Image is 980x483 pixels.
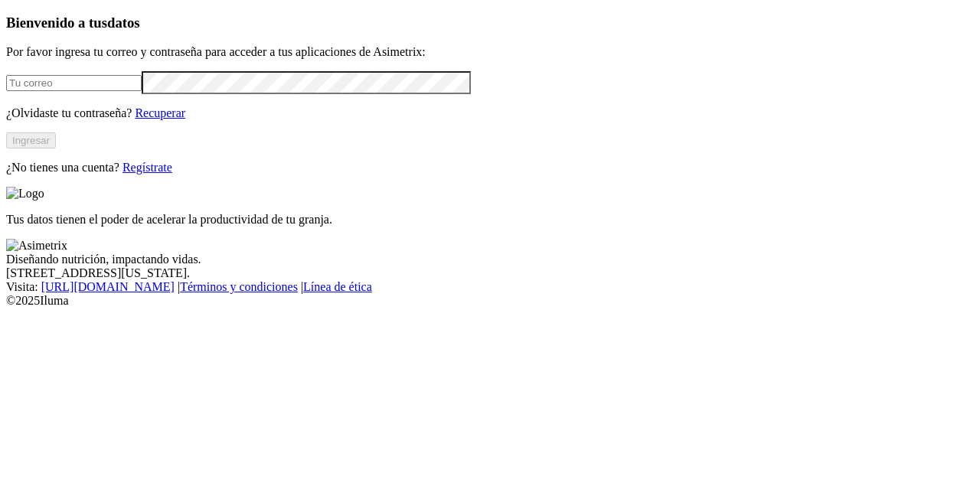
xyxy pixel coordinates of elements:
span: datos [107,15,140,31]
p: Tus datos tienen el poder de acelerar la productividad de tu granja. [6,213,974,227]
a: Recuperar [135,106,185,119]
div: Diseñando nutrición, impactando vidas. [6,253,974,266]
a: Línea de ética [303,280,372,293]
div: Visita : | | [6,280,974,294]
a: Términos y condiciones [180,280,298,293]
h3: Bienvenido a tus [6,15,974,31]
p: Por favor ingresa tu correo y contraseña para acceder a tus aplicaciones de Asimetrix: [6,45,974,59]
img: Logo [6,187,44,201]
a: [URL][DOMAIN_NAME] [41,280,175,293]
a: Regístrate [122,161,172,174]
button: Ingresar [6,132,56,148]
div: © 2025 Iluma [6,294,974,308]
img: Asimetrix [6,239,67,253]
input: Tu correo [6,75,142,91]
p: ¿Olvidaste tu contraseña? [6,106,974,120]
p: ¿No tienes una cuenta? [6,161,974,175]
div: [STREET_ADDRESS][US_STATE]. [6,266,974,280]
